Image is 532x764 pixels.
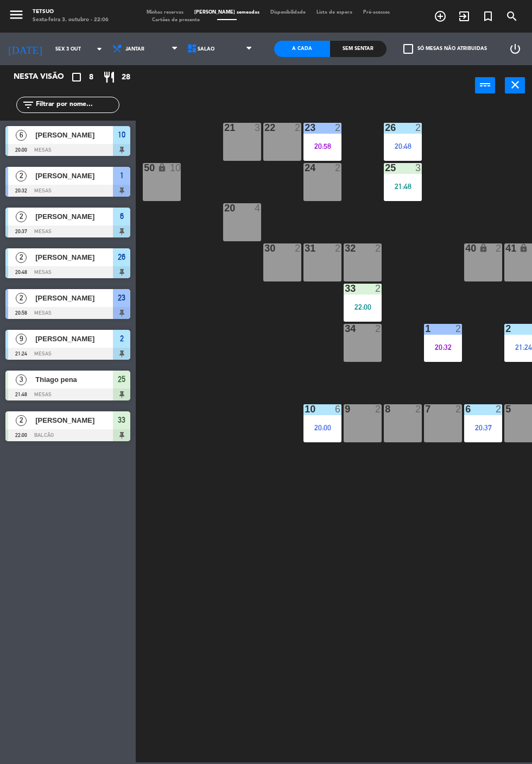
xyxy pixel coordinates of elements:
div: 20:48 [384,142,422,150]
span: 2 [16,171,27,181]
span: 9 [16,334,27,345]
span: Minhas reservas [141,10,189,15]
div: 21 [224,123,225,133]
i: turned_in_not [482,10,495,23]
i: power_settings_new [509,42,522,55]
div: Tetsuo [33,8,109,16]
div: 2 [455,324,462,334]
div: Sexta-feira 3. outubro - 22:06 [33,16,109,24]
div: 20:32 [424,343,462,351]
div: 20:00 [303,424,341,431]
div: 10 [170,163,181,173]
div: 2 [295,123,301,133]
i: exit_to_app [458,10,471,23]
button: power_input [475,77,495,93]
span: Cartões de presente [147,17,205,22]
span: [PERSON_NAME] [35,333,113,345]
div: 2 [375,243,382,253]
span: 26 [118,251,125,264]
span: 6 [16,130,27,141]
button: menu [8,7,24,26]
i: lock [157,163,167,172]
i: lock [479,243,488,253]
span: 3 [16,374,27,385]
div: 24 [305,163,305,173]
div: 2 [375,404,382,414]
div: 22:00 [344,303,382,311]
div: 20:37 [464,424,502,431]
div: 25 [385,163,385,173]
i: restaurant [103,71,116,84]
div: 10 [305,404,305,414]
div: 9 [345,404,345,414]
i: arrow_drop_down [93,42,106,55]
div: 2 [455,404,462,414]
div: 22 [264,123,265,133]
div: 2 [335,123,341,133]
div: 2 [496,243,502,253]
div: 33 [345,284,345,293]
div: 2 [415,123,422,133]
span: [PERSON_NAME] [35,292,113,304]
div: 3 [255,123,261,133]
i: add_circle_outline [434,10,447,23]
i: lock [519,243,528,253]
span: 2 [16,252,27,263]
div: 2 [375,284,382,293]
span: Jantar [125,46,144,52]
div: 4 [255,203,261,213]
span: 28 [122,71,130,84]
span: 10 [118,128,125,141]
div: 21:48 [384,183,422,190]
div: 6 [335,404,341,414]
span: Lista de espera [311,10,358,15]
span: [PERSON_NAME] semeadas [189,10,265,15]
div: 32 [345,243,345,253]
i: crop_square [70,71,83,84]
div: 6 [465,404,466,414]
div: 2 [496,404,502,414]
div: 2 [415,404,422,414]
div: 50 [144,163,144,173]
button: close [505,77,525,93]
span: 8 [89,71,93,84]
div: Sem sentar [330,41,386,57]
div: 20:58 [303,142,341,150]
span: Thiago pena [35,374,113,385]
span: Salão [198,46,214,52]
div: 8 [385,404,385,414]
div: 23 [305,123,305,133]
i: power_input [479,78,492,91]
i: search [505,10,518,23]
span: [PERSON_NAME] [35,415,113,426]
div: 41 [505,243,506,253]
div: 40 [465,243,466,253]
div: 2 [335,163,341,173]
span: 2 [16,415,27,426]
i: close [509,78,522,91]
div: 26 [385,123,385,133]
span: 25 [118,373,125,386]
span: [PERSON_NAME] [35,170,113,181]
span: check_box_outline_blank [403,44,413,54]
span: 6 [120,210,124,223]
div: 2 [375,324,382,334]
span: 2 [16,293,27,304]
div: 31 [305,243,305,253]
span: 1 [120,169,124,182]
i: filter_list [22,98,35,111]
div: 2 [335,243,341,253]
div: 20 [224,203,225,213]
div: 2 [295,243,301,253]
span: [PERSON_NAME] [35,252,113,263]
span: Disponibilidade [265,10,311,15]
div: 3 [415,163,422,173]
div: 34 [345,324,345,334]
div: Nesta visão [5,71,78,84]
label: Só mesas não atribuidas [403,44,487,54]
span: [PERSON_NAME] [35,211,113,222]
span: 2 [120,332,124,345]
span: 2 [16,211,27,222]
